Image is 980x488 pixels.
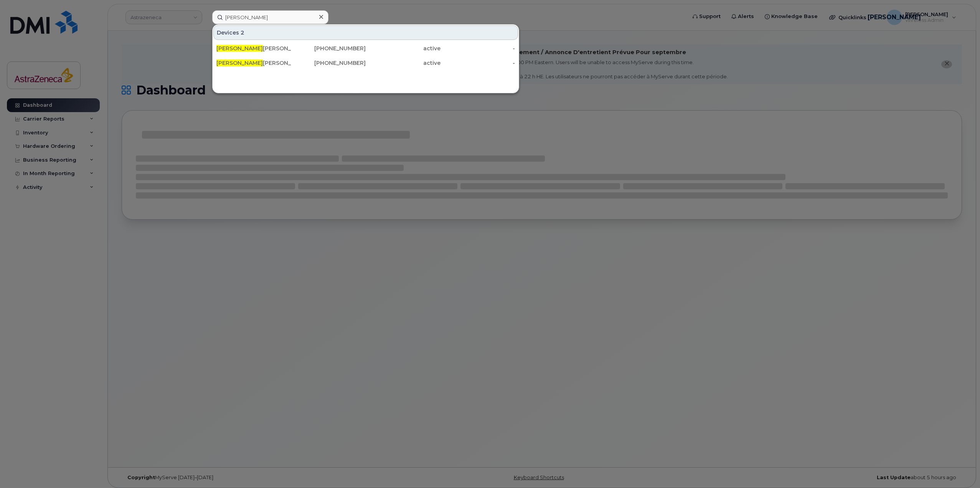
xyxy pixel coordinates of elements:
[366,45,441,52] div: active
[213,41,518,55] a: [PERSON_NAME][PERSON_NAME][PHONE_NUMBER]active-
[216,45,263,52] span: [PERSON_NAME]
[366,59,441,67] div: active
[241,29,244,36] span: 2
[291,45,366,52] div: [PHONE_NUMBER]
[441,59,515,67] div: -
[213,25,518,40] div: Devices
[441,45,515,52] div: -
[216,59,291,67] div: [PERSON_NAME] iPad
[213,56,518,70] a: [PERSON_NAME][PERSON_NAME] iPad[PHONE_NUMBER]active-
[291,59,366,67] div: [PHONE_NUMBER]
[216,45,291,52] div: [PERSON_NAME]
[216,60,263,66] span: [PERSON_NAME]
